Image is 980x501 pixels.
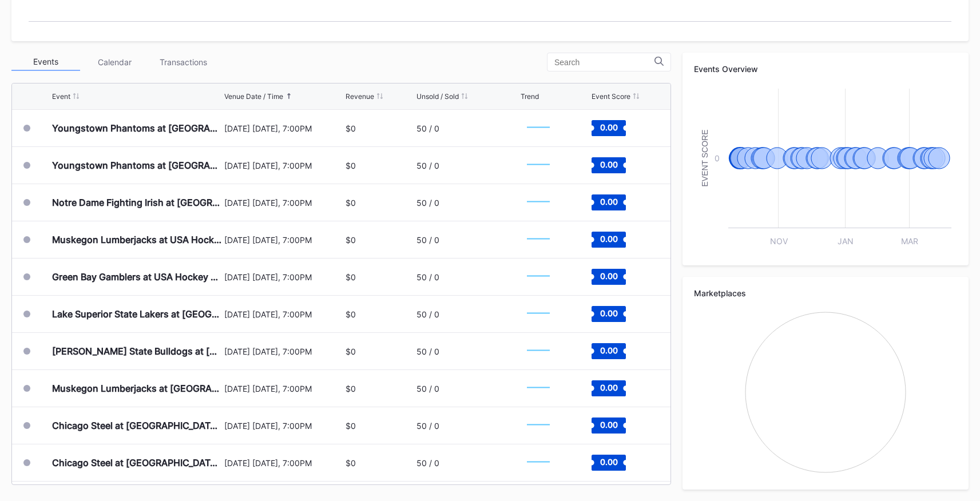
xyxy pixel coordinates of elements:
div: Chicago Steel at [GEOGRAPHIC_DATA] Hockey NTDP U-18 [52,420,221,431]
div: 50 / 0 [416,161,439,170]
div: [DATE] [DATE], 7:00PM [224,161,343,170]
div: [DATE] [DATE], 7:00PM [224,384,343,393]
div: Marketplaces [694,288,957,298]
div: Events [11,53,80,71]
div: 50 / 0 [416,124,439,133]
div: $0 [346,421,356,431]
div: 50 / 0 [416,235,439,245]
div: Green Bay Gamblers at USA Hockey Team U-17 [52,271,221,283]
div: Calendar [80,53,149,71]
div: 50 / 0 [416,458,439,468]
svg: Chart​title [521,189,556,217]
div: $0 [346,272,356,282]
div: Trend [521,92,539,101]
div: Youngstown Phantoms at [GEOGRAPHIC_DATA] Hockey NTDP U-18 [52,122,221,134]
text: Nov [770,236,788,246]
div: [DATE] [DATE], 7:00PM [224,309,343,319]
div: $0 [346,235,356,245]
div: Lake Superior State Lakers at [GEOGRAPHIC_DATA] Hockey NTDP U-18 [52,308,221,320]
svg: Chart​title [521,263,556,292]
text: 0.00 [600,345,617,355]
div: 50 / 0 [416,272,439,282]
div: 50 / 0 [416,421,439,431]
div: 50 / 0 [416,347,439,356]
text: Mar [901,236,918,246]
div: $0 [346,161,356,170]
div: [DATE] [DATE], 7:00PM [224,235,343,245]
div: Event [52,92,70,101]
text: 0.00 [600,160,617,169]
text: 0.00 [600,383,617,392]
div: [DATE] [DATE], 7:00PM [224,347,343,356]
input: Search [554,58,654,67]
text: 0.00 [600,197,617,206]
div: [DATE] [DATE], 7:00PM [224,421,343,431]
div: Unsold / Sold [416,92,459,101]
div: $0 [346,347,356,356]
div: [DATE] [DATE], 7:00PM [224,198,343,208]
div: [DATE] [DATE], 7:00PM [224,272,343,282]
text: 0.00 [600,308,617,318]
svg: Chart​title [521,449,556,478]
text: 0.00 [600,420,617,430]
text: Event Score [700,129,709,186]
div: $0 [346,198,356,208]
text: Jan [838,236,854,246]
text: 0 [715,153,720,163]
div: Revenue [346,92,374,101]
div: Chicago Steel at [GEOGRAPHIC_DATA] Hockey NTDP U-18 [52,457,221,468]
div: $0 [346,384,356,393]
div: [DATE] [DATE], 7:00PM [224,124,343,133]
svg: Chart​title [521,152,556,180]
svg: Chart​title [521,412,556,440]
div: Transactions [149,53,217,71]
div: Muskegon Lumberjacks at [GEOGRAPHIC_DATA] Hockey NTDP U-18 [52,383,221,394]
div: $0 [346,309,356,319]
text: 0.00 [600,234,617,244]
div: Youngstown Phantoms at [GEOGRAPHIC_DATA] Hockey NTDP U-18 [52,160,221,171]
div: 50 / 0 [416,384,439,393]
svg: Chart​title [521,300,556,329]
div: $0 [346,124,356,133]
div: [DATE] [DATE], 7:00PM [224,458,343,468]
svg: Chart​title [521,114,556,143]
svg: Chart​title [521,226,556,255]
svg: Chart title [694,307,957,478]
svg: Chart​title [521,337,556,366]
div: Muskegon Lumberjacks at USA Hockey Team U-17 [52,234,221,245]
div: Notre Dame Fighting Irish at [GEOGRAPHIC_DATA] Hockey NTDP U-18 [52,197,221,208]
text: 0.00 [600,457,617,467]
div: 50 / 0 [416,309,439,319]
div: [PERSON_NAME] State Bulldogs at [GEOGRAPHIC_DATA] Hockey NTDP U-18 [52,345,221,357]
text: 0.00 [600,122,617,132]
div: Event Score [592,92,630,101]
svg: Chart​title [521,375,556,403]
text: 0.00 [600,271,617,281]
div: Venue Date / Time [224,92,283,101]
div: $0 [346,458,356,468]
svg: Chart title [694,83,957,255]
div: Events Overview [694,64,957,74]
div: 50 / 0 [416,198,439,208]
